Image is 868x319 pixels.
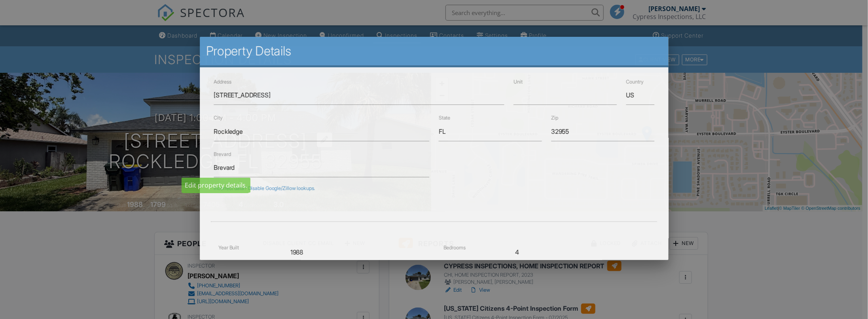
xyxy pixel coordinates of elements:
[214,185,654,192] div: Incorrect data? Disable Google/Zillow lookups.
[214,151,231,157] label: Brevard
[218,245,239,251] label: Year Built
[626,79,644,85] label: Country
[514,79,523,85] label: Unit
[443,245,466,251] label: Bedrooms
[551,115,558,121] label: Zip
[206,43,662,59] h2: Property Details
[214,115,223,121] label: City
[439,115,450,121] label: State
[214,79,231,85] label: Address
